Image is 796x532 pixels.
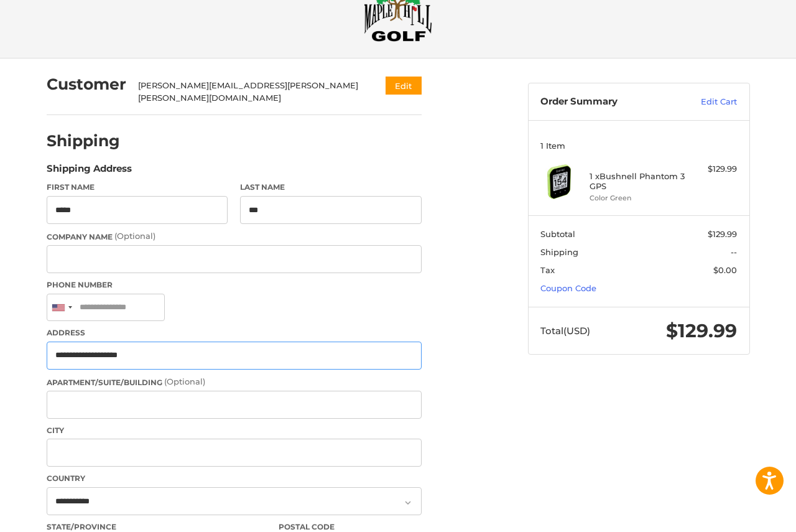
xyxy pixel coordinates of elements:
label: First Name [47,182,228,193]
li: Color Green [590,193,685,203]
label: Last Name [240,182,422,193]
legend: Shipping Address [47,162,132,182]
h3: 1 Item [540,141,737,151]
small: (Optional) [114,231,155,241]
span: $0.00 [713,265,737,275]
span: $129.99 [708,229,737,239]
span: Tax [540,265,555,275]
div: [PERSON_NAME][EMAIL_ADDRESS][PERSON_NAME][PERSON_NAME][DOMAIN_NAME] [138,80,361,104]
span: Subtotal [540,229,575,239]
label: Country [47,473,422,484]
label: Company Name [47,230,422,243]
span: -- [731,247,737,257]
label: Address [47,327,422,338]
div: United States: +1 [47,294,76,321]
a: Coupon Code [540,283,596,293]
h2: Shipping [47,131,120,151]
span: $129.99 [666,319,737,342]
span: Shipping [540,247,578,257]
div: $129.99 [688,163,737,175]
h2: Customer [47,75,126,94]
label: City [47,425,422,436]
h4: 1 x Bushnell Phantom 3 GPS [590,171,685,192]
a: Edit Cart [674,96,737,108]
label: Apartment/Suite/Building [47,376,422,388]
label: Phone Number [47,279,422,291]
button: Edit [386,77,422,95]
h3: Order Summary [540,96,674,108]
small: (Optional) [164,376,205,386]
span: Total (USD) [540,325,590,337]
